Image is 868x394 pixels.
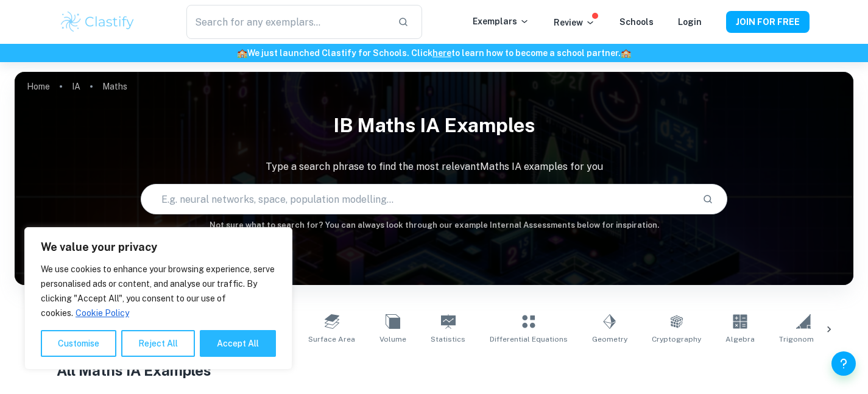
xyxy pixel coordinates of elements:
[59,10,136,34] img: Clastify logo
[697,189,718,209] button: Search
[621,48,631,58] span: 🏫
[432,48,451,58] a: here
[619,17,654,27] a: Schools
[2,46,866,60] h6: We just launched Clastify for Schools. Click to learn how to become a school partner.
[652,334,701,345] span: Cryptography
[24,227,292,370] div: We value your privacy
[186,5,387,39] input: Search for any exemplars...
[592,334,627,345] span: Geometry
[200,330,276,357] button: Accept All
[102,80,127,93] p: Maths
[726,11,810,33] button: JOIN FOR FREE
[15,106,853,145] h1: IB Maths IA examples
[72,78,80,95] a: IA
[308,334,355,345] span: Surface Area
[75,308,130,318] a: Cookie Policy
[237,48,247,58] span: 🏫
[490,334,568,345] span: Differential Equations
[41,330,116,357] button: Customise
[779,334,828,345] span: Trigonometry
[379,334,406,345] span: Volume
[121,330,195,357] button: Reject All
[15,219,853,231] h6: Not sure what to search for? You can always look through our example Internal Assessments below f...
[57,359,811,381] h1: All Maths IA Examples
[831,351,856,376] button: Help and Feedback
[554,16,595,29] p: Review
[15,160,853,174] p: Type a search phrase to find the most relevant Maths IA examples for you
[431,334,465,345] span: Statistics
[725,334,755,345] span: Algebra
[678,17,702,27] a: Login
[41,262,276,320] p: We use cookies to enhance your browsing experience, serve personalised ads or content, and analys...
[473,15,529,28] p: Exemplars
[141,182,693,216] input: E.g. neural networks, space, population modelling...
[41,240,276,255] p: We value your privacy
[27,78,50,95] a: Home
